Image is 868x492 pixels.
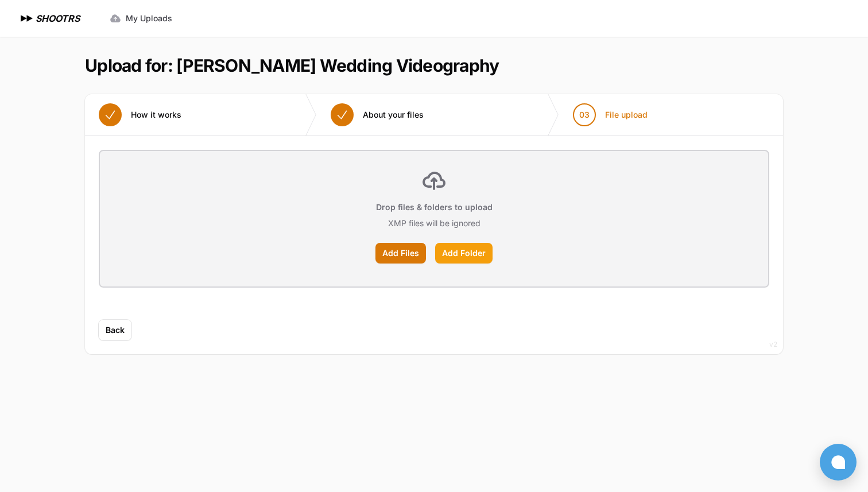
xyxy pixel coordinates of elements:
button: How it works [85,94,195,135]
a: My Uploads [103,8,179,29]
button: Open chat window [820,444,857,481]
img: SHOOTRS [18,11,36,25]
label: Add Files [375,243,426,264]
p: XMP files will be ignored [388,218,480,229]
span: 03 [579,109,590,121]
a: SHOOTRS SHOOTRS [18,11,80,25]
h1: SHOOTRS [36,11,80,25]
span: About your files [363,109,424,121]
button: 03 File upload [559,94,661,135]
button: About your files [317,94,437,135]
label: Add Folder [435,243,493,264]
h1: Upload for: [PERSON_NAME] Wedding Videography [85,55,499,76]
span: How it works [131,109,181,121]
div: v2 [769,338,777,351]
span: My Uploads [126,13,172,24]
span: Back [106,324,125,336]
p: Drop files & folders to upload [376,202,493,213]
button: Back [99,320,131,340]
span: File upload [605,109,648,121]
